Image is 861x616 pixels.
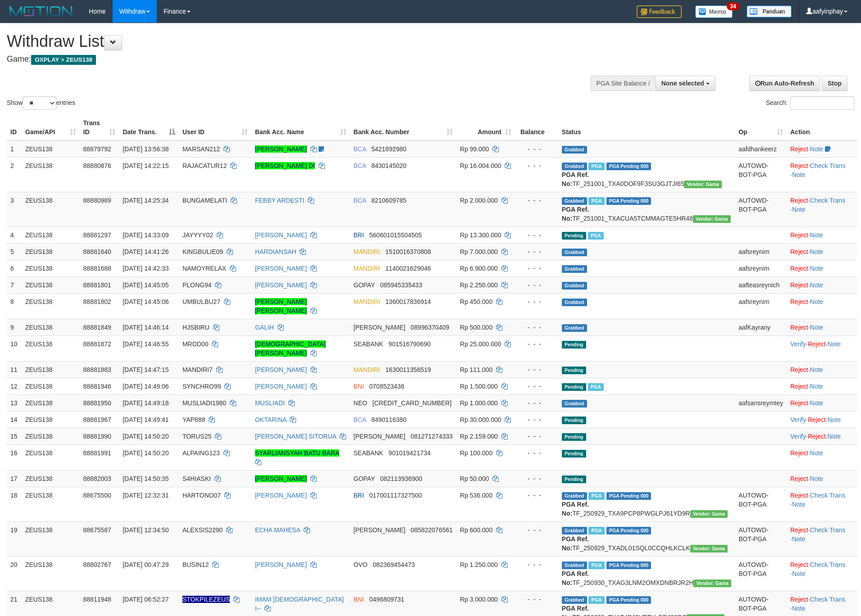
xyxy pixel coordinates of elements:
[519,340,555,349] div: - - -
[255,492,307,499] a: [PERSON_NAME]
[790,492,808,499] a: Reject
[749,76,820,91] a: Run Auto-Refresh
[790,162,808,169] a: Reject
[562,324,587,332] span: Grabbed
[519,145,555,154] div: - - -
[354,248,380,255] span: MANDIRI
[787,411,857,428] td: · ·
[22,276,80,293] td: ZEUS138
[22,378,80,394] td: ZEUS138
[7,361,22,378] td: 11
[371,162,406,169] span: Copy 8430145020 to clipboard
[787,140,857,158] td: ·
[385,265,431,272] span: Copy 1140021629046 to clipboard
[787,293,857,319] td: ·
[255,383,307,390] a: [PERSON_NAME]
[354,145,366,153] span: BCA
[410,433,452,440] span: Copy 081271274333 to clipboard
[7,140,22,158] td: 1
[7,115,22,140] th: ID
[810,248,824,255] a: Note
[255,475,307,482] a: [PERSON_NAME]
[787,428,857,444] td: · ·
[255,231,307,239] a: [PERSON_NAME]
[83,298,111,305] span: 88881802
[7,157,22,192] td: 2
[182,399,226,407] span: MUSLIADI1980
[735,157,787,192] td: AUTOWD-BOT-PGA
[637,5,682,18] img: Feedback.jpg
[119,115,179,140] th: Date Trans.: activate to sort column descending
[810,383,824,390] a: Note
[790,399,808,407] a: Reject
[790,197,808,204] a: Reject
[562,433,586,441] span: Pending
[182,265,226,272] span: NAMOYRELAX
[385,248,431,255] span: Copy 1510016370808 to clipboard
[787,157,857,192] td: · ·
[80,115,119,140] th: Trans ID: activate to sort column ascending
[255,526,300,534] a: ECHA MAHESA
[255,145,307,153] a: [PERSON_NAME]
[255,596,344,612] a: IMAM [DEMOGRAPHIC_DATA] I--
[371,416,406,423] span: Copy 8490116380 to clipboard
[519,382,555,391] div: - - -
[22,428,80,444] td: ZEUS138
[460,416,501,423] span: Rp 30.000.000
[460,231,501,239] span: Rp 13.300.000
[810,162,846,169] a: Check Trans
[410,324,449,331] span: Copy 08996370409 to clipboard
[735,293,787,319] td: aafsreynim
[182,298,220,305] span: UMBULBU27
[7,243,22,260] td: 5
[808,340,826,348] a: Reject
[792,605,806,612] a: Note
[460,145,489,153] span: Rp 99.000
[354,340,383,348] span: SEABANK
[519,432,555,441] div: - - -
[255,433,336,440] a: [PERSON_NAME] SITORUA
[558,157,735,192] td: TF_251001_TXA0DOF9F3SU3GJTJI65
[562,265,587,273] span: Grabbed
[790,248,808,255] a: Reject
[354,281,375,289] span: GOPAY
[562,163,587,170] span: Grabbed
[7,470,22,487] td: 17
[354,298,380,305] span: MANDIRI
[808,433,826,440] a: Reject
[7,394,22,411] td: 13
[22,394,80,411] td: ZEUS138
[810,281,824,289] a: Note
[354,433,405,440] span: [PERSON_NAME]
[388,340,430,348] span: Copy 901516790690 to clipboard
[251,115,350,140] th: Bank Acc. Name: activate to sort column ascending
[790,449,808,457] a: Reject
[182,324,210,331] span: HJSBIRU
[787,192,857,226] td: · ·
[182,340,209,348] span: MRDD00
[562,146,587,154] span: Grabbed
[735,276,787,293] td: aafteasreynich
[562,171,589,187] b: PGA Ref. No:
[810,399,824,407] a: Note
[83,248,111,255] span: 88881640
[255,324,274,331] a: GALIH
[380,281,422,289] span: Copy 085945335433 to clipboard
[787,276,857,293] td: ·
[354,449,383,457] span: SEABANK
[354,416,366,423] span: BCA
[591,76,656,91] div: PGA Site Balance /
[83,324,111,331] span: 88881849
[460,265,498,272] span: Rp 6.900.000
[562,282,587,290] span: Grabbed
[22,444,80,470] td: ZEUS138
[182,145,220,153] span: MARSAN212
[787,378,857,394] td: ·
[373,399,452,407] span: Copy 5859457168856576 to clipboard
[123,162,169,169] span: [DATE] 14:22:15
[792,535,806,543] a: Note
[735,115,787,140] th: Op: activate to sort column ascending
[354,162,366,169] span: BCA
[7,293,22,319] td: 8
[827,433,841,440] a: Note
